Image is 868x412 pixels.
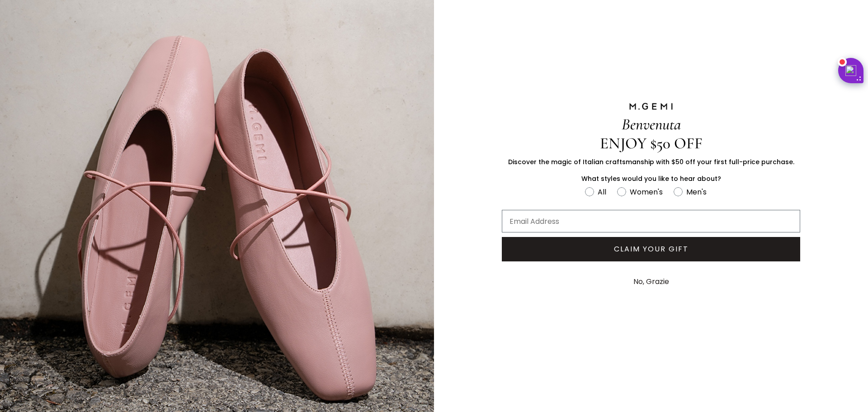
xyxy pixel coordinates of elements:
button: No, Grazie [629,270,674,293]
span: Discover the magic of Italian craftsmanship with $50 off your first full-price purchase. [508,157,794,166]
span: Benvenuta [622,115,681,134]
div: Men's [686,186,707,198]
div: All [598,186,606,198]
span: ENJOY $50 OFF [600,134,703,153]
button: CLAIM YOUR GIFT [502,237,800,261]
div: Women's [630,186,663,198]
img: M.GEMI [628,102,674,110]
span: What styles would you like to hear about? [581,174,721,183]
input: Email Address [502,210,800,232]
